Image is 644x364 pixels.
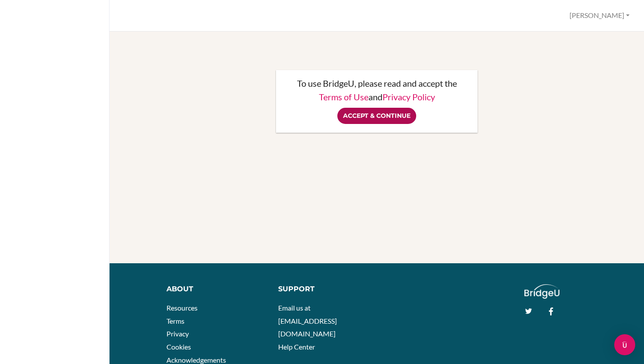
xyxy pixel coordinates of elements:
[278,284,370,294] div: Support
[166,317,184,325] a: Terms
[285,92,469,101] p: and
[278,343,315,351] a: Help Center
[166,356,226,364] a: Acknowledgements
[166,329,189,338] a: Privacy
[285,79,469,88] p: To use BridgeU, please read and accept the
[614,334,635,355] div: Open Intercom Messenger
[566,7,633,24] button: [PERSON_NAME]
[278,304,337,338] a: Email us at [EMAIL_ADDRESS][DOMAIN_NAME]
[382,92,435,102] a: Privacy Policy
[166,304,198,312] a: Resources
[319,92,368,102] a: Terms of Use
[524,284,560,299] img: logo_white@2x-f4f0deed5e89b7ecb1c2cc34c3e3d731f90f0f143d5ea2071677605dd97b5244.png
[337,108,416,124] input: Accept & Continue
[166,284,265,294] div: About
[166,343,191,351] a: Cookies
